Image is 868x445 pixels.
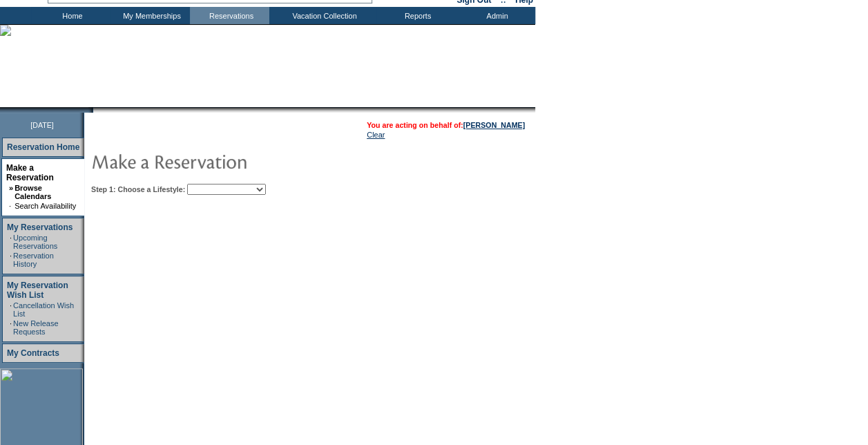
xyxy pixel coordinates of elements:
td: Reports [376,7,456,24]
td: · [10,301,12,318]
a: Reservation History [13,252,54,268]
img: blank.gif [93,107,95,113]
a: Search Availability [15,202,76,210]
a: My Reservation Wish List [7,281,68,300]
td: My Memberships [110,7,190,24]
a: Clear [367,131,385,139]
td: Admin [456,7,535,24]
img: pgTtlMakeReservation.gif [91,147,367,175]
td: · [10,234,12,250]
a: My Contracts [7,348,59,358]
a: Reservation Home [7,142,79,152]
a: Make a Reservation [6,163,54,182]
a: Cancellation Wish List [13,301,74,318]
a: Upcoming Reservations [13,234,57,250]
a: Browse Calendars [15,184,51,200]
b: Step 1: Choose a Lifestyle: [91,185,185,193]
img: promoShadowLeftCorner.gif [88,107,93,113]
a: My Reservations [7,223,73,232]
b: » [9,184,13,192]
td: · [10,319,12,336]
span: [DATE] [30,121,54,129]
td: Home [31,7,110,24]
td: · [10,252,12,268]
span: You are acting on behalf of: [367,121,525,129]
td: · [9,202,13,210]
a: [PERSON_NAME] [463,121,525,129]
a: New Release Requests [13,319,58,336]
td: Vacation Collection [269,7,376,24]
td: Reservations [190,7,269,24]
